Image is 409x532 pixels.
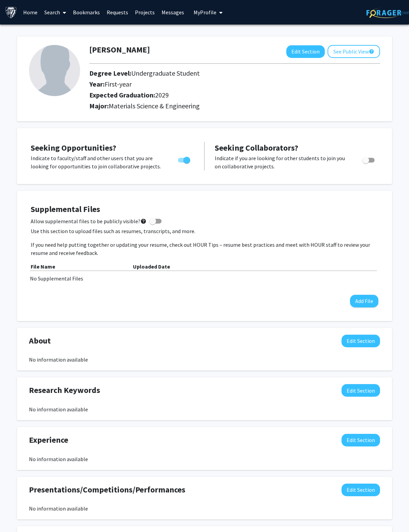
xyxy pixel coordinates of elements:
[109,102,200,110] span: Materials Science & Engineering
[103,0,132,24] a: Requests
[155,91,169,99] span: 2029
[41,0,70,24] a: Search
[342,434,380,446] button: Edit Experience
[31,227,378,235] p: Use this section to upload files such as resumes, transcripts, and more.
[31,154,165,170] p: Indicate to faculty/staff and other users that you are looking for opportunities to join collabor...
[140,217,147,225] mat-icon: help
[31,263,55,270] b: File Name
[29,405,380,413] div: No information available
[5,6,17,18] img: Johns Hopkins University Logo
[29,434,68,446] span: Experience
[29,484,185,496] span: Presentations/Competitions/Performances
[29,504,380,513] div: No information available
[89,102,380,110] h2: Major:
[30,274,379,283] div: No Supplemental Files
[31,142,116,153] span: Seeking Opportunities?
[29,455,380,463] div: No information available
[369,47,374,56] mat-icon: help
[5,501,29,527] iframe: Chat
[158,0,187,24] a: Messages
[194,9,216,16] span: My Profile
[131,69,200,77] span: Undergraduate Student
[133,263,170,270] b: Uploaded Date
[132,0,158,24] a: Projects
[360,154,378,164] div: Toggle
[175,154,194,164] div: Toggle
[89,69,342,77] h2: Degree Level:
[31,204,378,214] h4: Supplemental Files
[350,295,378,307] button: Add File
[286,45,325,58] button: Edit Section
[105,80,132,88] span: First-year
[70,0,103,24] a: Bookmarks
[31,241,378,257] p: If you need help putting together or updating your resume, check out HOUR Tips – resume best prac...
[29,355,380,364] div: No information available
[29,384,100,396] span: Research Keywords
[215,154,349,170] p: Indicate if you are looking for other students to join you on collaborative projects.
[342,335,380,347] button: Edit About
[366,7,409,18] img: ForagerOne Logo
[20,0,41,24] a: Home
[29,335,51,347] span: About
[215,142,298,153] span: Seeking Collaborators?
[29,45,80,96] img: Profile Picture
[89,80,342,88] h2: Year:
[89,45,150,55] h1: [PERSON_NAME]
[31,217,147,225] span: Allow supplemental files to be publicly visible?
[342,384,380,397] button: Edit Research Keywords
[342,484,380,496] button: Edit Presentations/Competitions/Performances
[89,91,342,99] h2: Expected Graduation:
[328,45,380,58] button: See Public View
